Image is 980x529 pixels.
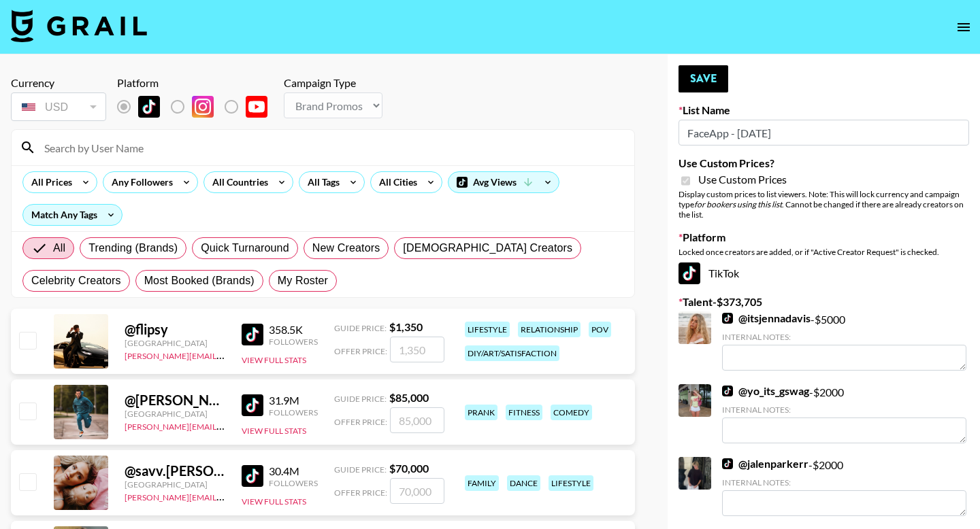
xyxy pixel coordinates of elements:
img: TikTok [242,324,263,345]
span: Guide Price: [334,394,387,404]
span: Most Booked (Brands) [144,273,255,289]
strong: $ 1,350 [389,320,423,333]
div: lifestyle [465,322,510,337]
label: Platform [679,231,969,244]
div: Followers [269,337,318,347]
a: [PERSON_NAME][EMAIL_ADDRESS][DOMAIN_NAME] [125,490,326,502]
div: Followers [269,407,318,417]
span: My Roster [278,273,328,289]
div: TikTok [679,262,969,284]
span: Celebrity Creators [31,273,121,289]
img: YouTube [246,96,267,118]
img: Grail Talent [11,10,147,42]
img: Instagram [192,96,214,118]
div: [GEOGRAPHIC_DATA] [125,409,225,419]
div: USD [14,95,103,119]
div: diy/art/satisfaction [465,345,559,361]
em: for bookers using this list [694,199,782,209]
a: @itsjennadavis [722,311,811,325]
div: 31.9M [269,394,318,407]
span: All [53,240,65,256]
input: 70,000 [390,478,444,504]
div: Internal Notes: [722,332,966,342]
img: TikTok [242,465,263,487]
input: Search by User Name [36,137,626,158]
div: Currency [11,76,106,90]
div: Avg Views [448,172,559,192]
img: TikTok [242,394,263,416]
strong: $ 85,000 [389,391,429,404]
span: Quick Turnaround [201,240,289,256]
div: List locked to TikTok. [117,92,278,121]
div: Internal Notes: [722,477,966,488]
div: @ [PERSON_NAME].[PERSON_NAME] [125,392,225,409]
a: @jalenparkerr [722,457,808,471]
span: Offer Price: [334,417,387,427]
img: TikTok [722,458,733,469]
div: @ savv.[PERSON_NAME] [125,462,225,479]
a: [PERSON_NAME][EMAIL_ADDRESS][DOMAIN_NAME] [125,348,326,361]
input: 1,350 [390,337,444,362]
div: Platform [117,76,278,90]
button: View Full Stats [242,355,306,365]
div: All Tags [299,172,342,192]
img: TikTok [138,96,160,118]
span: Guide Price: [334,464,387,475]
div: Campaign Type [284,76,382,90]
div: 30.4M [269,464,318,478]
span: [DEMOGRAPHIC_DATA] Creators [403,240,572,256]
strong: $ 70,000 [389,462,429,475]
img: TikTok [722,313,733,324]
div: Display custom prices to list viewers. Note: This will lock currency and campaign type . Cannot b... [679,189,969,220]
div: 358.5K [269,323,318,337]
div: Any Followers [103,172,176,192]
div: prank [465,405,497,420]
div: Match Any Tags [23,205,122,225]
div: [GEOGRAPHIC_DATA] [125,479,225,490]
div: lifestyle [549,475,593,491]
label: Use Custom Prices? [679,156,969,170]
label: List Name [679,103,969,117]
label: Talent - $ 373,705 [679,295,969,309]
div: dance [507,475,540,491]
button: View Full Stats [242,496,306,507]
div: [GEOGRAPHIC_DATA] [125,338,225,348]
div: family [465,475,499,491]
span: New Creators [312,240,380,256]
a: @yo_its_gswag [722,384,809,398]
span: Offer Price: [334,488,387,498]
div: fitness [506,405,542,420]
div: Locked once creators are added, or if "Active Creator Request" is checked. [679,247,969,257]
div: All Prices [23,172,75,192]
span: Offer Price: [334,346,387,356]
button: open drawer [950,14,977,41]
div: pov [589,322,611,337]
span: Trending (Brands) [88,240,178,256]
span: Use Custom Prices [698,173,787,186]
div: @ flipsy [125,321,225,338]
div: - $ 5000 [722,311,966,371]
div: comedy [551,405,592,420]
div: Followers [269,478,318,488]
div: Currency is locked to USD [11,90,106,124]
img: TikTok [679,262,700,284]
span: Guide Price: [334,323,387,333]
div: All Cities [371,172,420,192]
input: 85,000 [390,407,444,433]
div: Internal Notes: [722,405,966,415]
a: [PERSON_NAME][EMAIL_ADDRESS][DOMAIN_NAME] [125,419,326,432]
button: Save [679,65,728,92]
div: All Countries [204,172,271,192]
img: TikTok [722,386,733,396]
div: - $ 2000 [722,384,966,443]
button: View Full Stats [242,426,306,436]
div: relationship [518,322,581,337]
div: - $ 2000 [722,457,966,516]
